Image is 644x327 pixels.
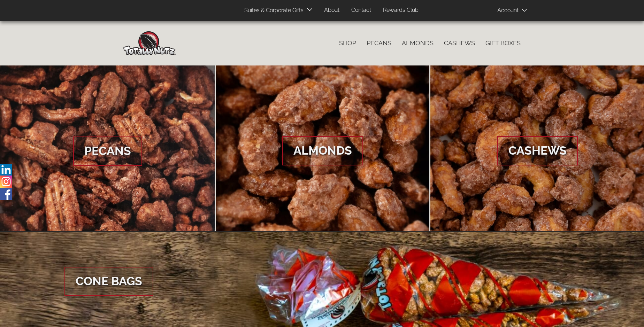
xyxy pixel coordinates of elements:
[346,3,376,17] a: Contact
[282,136,363,165] span: Almonds
[361,36,397,50] a: Pecans
[319,3,345,17] a: About
[439,36,480,50] a: Cashews
[480,36,526,50] a: Gift Boxes
[334,36,361,50] a: Shop
[239,4,306,17] a: Suites & Corporate Gifts
[397,36,439,50] a: Almonds
[123,31,176,55] img: Home
[73,137,142,166] span: Pecans
[216,65,430,232] a: Almonds
[64,267,153,296] span: Cone Bags
[378,3,424,17] a: Rewards Club
[497,136,578,165] span: Cashews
